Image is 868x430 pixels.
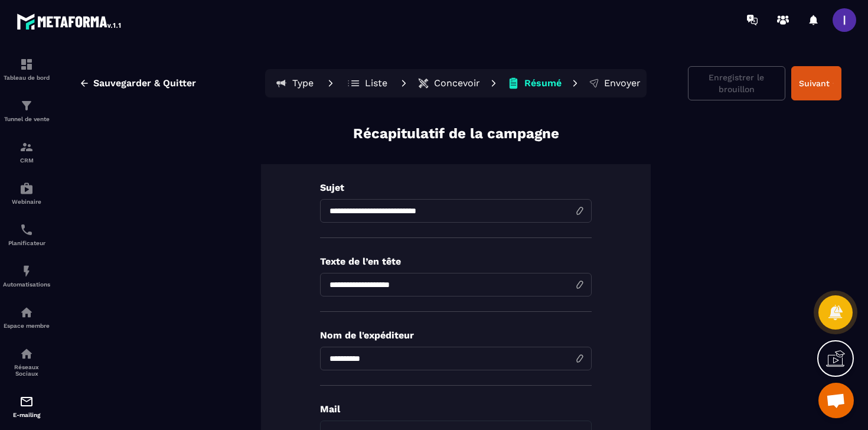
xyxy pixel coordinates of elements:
[93,77,196,89] span: Sauvegarder & Quitter
[3,338,50,386] a: social-networksocial-networkRéseaux Sociaux
[434,77,480,89] p: Concevoir
[341,71,394,95] button: Liste
[504,71,565,95] button: Résumé
[414,71,484,95] button: Concevoir
[3,48,50,90] a: formationformationTableau de bord
[3,364,50,377] p: Réseaux Sociaux
[267,71,321,95] button: Type
[604,77,641,89] p: Envoyer
[19,57,34,71] img: formation
[3,255,50,297] a: automationsautomationsAutomatisations
[791,66,841,100] button: Suivant
[320,182,592,193] p: Sujet
[292,77,314,89] p: Type
[3,74,50,81] p: Tableau de bord
[320,403,592,415] p: Mail
[19,305,34,320] img: automations
[585,71,644,95] button: Envoyer
[19,347,34,361] img: social-network
[19,140,34,154] img: formation
[70,73,205,94] button: Sauvegarder & Quitter
[3,131,50,172] a: formationformationCRM
[19,395,34,409] img: email
[3,172,50,214] a: automationsautomationsWebinaire
[3,240,50,246] p: Planificateur
[3,297,50,338] a: automationsautomationsEspace membre
[3,157,50,164] p: CRM
[524,77,562,89] p: Résumé
[320,256,592,267] p: Texte de l’en tête
[19,99,34,113] img: formation
[3,116,50,122] p: Tunnel de vente
[818,383,854,418] a: Ouvrir le chat
[3,281,50,288] p: Automatisations
[365,77,387,89] p: Liste
[19,264,34,278] img: automations
[3,412,50,418] p: E-mailing
[19,223,34,237] img: scheduler
[3,386,50,427] a: emailemailE-mailing
[3,322,50,329] p: Espace membre
[17,11,123,32] img: logo
[19,181,34,196] img: automations
[3,198,50,205] p: Webinaire
[3,90,50,131] a: formationformationTunnel de vente
[3,214,50,255] a: schedulerschedulerPlanificateur
[353,124,559,144] p: Récapitulatif de la campagne
[320,330,592,341] p: Nom de l'expéditeur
